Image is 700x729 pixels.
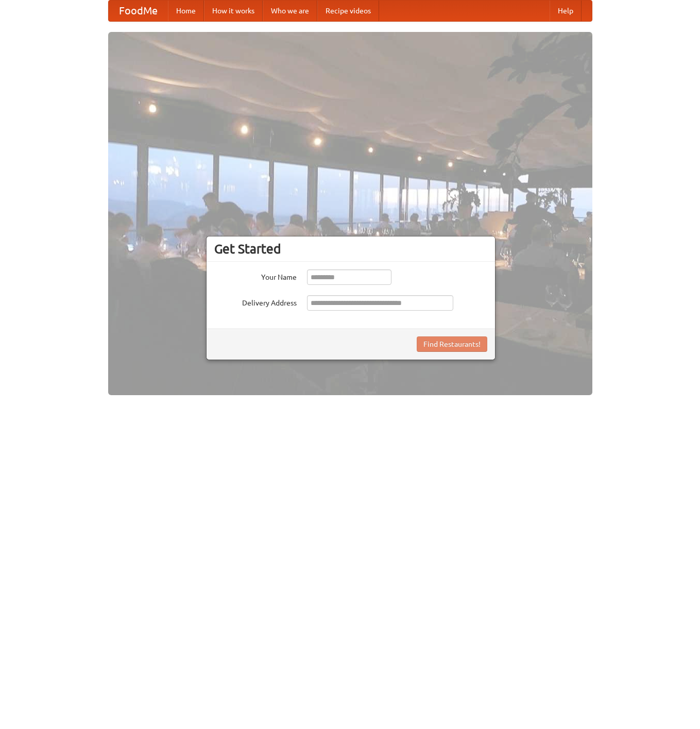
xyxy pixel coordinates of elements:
[214,241,487,257] h3: Get Started
[214,269,297,282] label: Your Name
[109,1,168,21] a: FoodMe
[263,1,317,21] a: Who we are
[417,336,487,352] button: Find Restaurants!
[550,1,582,21] a: Help
[204,1,263,21] a: How it works
[317,1,379,21] a: Recipe videos
[214,295,297,308] label: Delivery Address
[168,1,204,21] a: Home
